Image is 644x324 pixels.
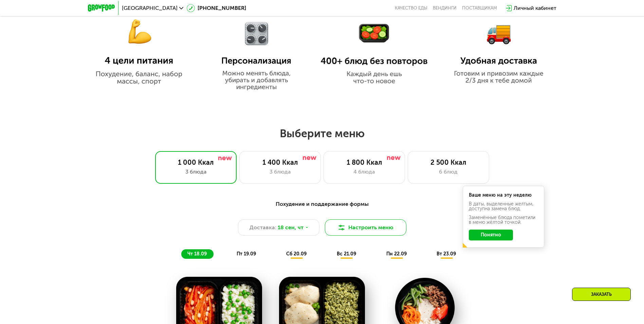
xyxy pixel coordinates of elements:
[162,158,229,166] div: 1 000 Ккал
[278,223,303,232] span: 18 сен, чт
[250,223,276,232] span: Доставка:
[437,251,456,257] span: вт 23.09
[469,202,538,211] div: В даты, выделенные желтым, доступна замена блюд.
[246,158,314,166] div: 1 400 Ккал
[246,168,314,176] div: 3 блюда
[187,4,246,12] a: [PHONE_NUMBER]
[337,251,356,257] span: вс 21.09
[415,158,482,166] div: 2 500 Ккал
[469,215,538,225] div: Заменённые блюда пометили в меню жёлтой точкой.
[331,158,398,166] div: 1 800 Ккал
[433,5,457,11] a: Вендинги
[469,230,513,240] button: Понятно
[286,251,307,257] span: сб 20.09
[331,168,398,176] div: 4 блюда
[122,5,178,11] span: [GEOGRAPHIC_DATA]
[325,219,406,236] button: Настроить меню
[395,5,427,11] a: Качество еды
[415,168,482,176] div: 6 блюд
[514,4,556,12] div: Личный кабинет
[572,288,631,301] div: Заказать
[187,251,207,257] span: чт 18.09
[386,251,407,257] span: пн 22.09
[121,200,523,209] div: Похудение и поддержание формы
[237,251,256,257] span: пт 19.09
[162,168,229,176] div: 3 блюда
[462,5,497,11] div: поставщикам
[22,127,622,140] h2: Выберите меню
[469,193,538,198] div: Ваше меню на эту неделю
